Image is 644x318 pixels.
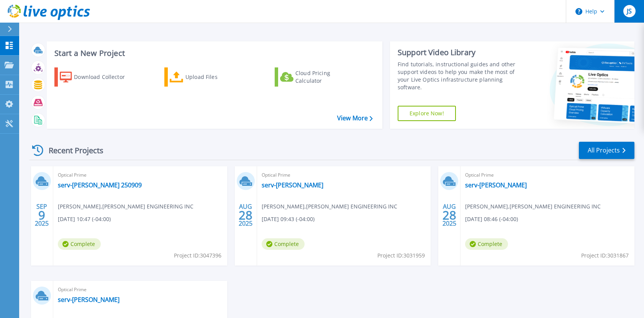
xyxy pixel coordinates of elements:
[54,49,372,57] h3: Start a New Project
[465,215,518,223] span: [DATE] 08:46 (-04:00)
[58,171,223,179] span: Optical Prime
[34,201,49,229] div: SEP 2025
[74,69,135,85] div: Download Collector
[337,115,373,122] a: View More
[442,212,456,218] span: 28
[465,171,630,179] span: Optical Prime
[238,201,253,229] div: AUG 2025
[262,202,397,211] span: [PERSON_NAME] , [PERSON_NAME] ENGINEERING INC
[58,285,223,294] span: Optical Prime
[58,296,120,303] a: serv-[PERSON_NAME]
[262,181,323,189] a: serv-[PERSON_NAME]
[174,251,221,260] span: Project ID: 3047396
[465,238,508,250] span: Complete
[398,61,521,91] div: Find tutorials, instructional guides and other support videos to help you make the most of your L...
[58,215,111,223] span: [DATE] 10:47 (-04:00)
[58,202,193,211] span: [PERSON_NAME] , [PERSON_NAME] ENGINEERING INC
[295,69,357,85] div: Cloud Pricing Calculator
[465,181,527,189] a: serv-[PERSON_NAME]
[239,212,252,218] span: 28
[581,251,629,260] span: Project ID: 3031867
[29,141,114,160] div: Recent Projects
[377,251,425,260] span: Project ID: 3031959
[38,212,45,218] span: 9
[54,67,140,87] a: Download Collector
[627,8,632,14] span: JS
[262,238,305,250] span: Complete
[262,171,426,179] span: Optical Prime
[262,215,315,223] span: [DATE] 09:43 (-04:00)
[442,201,457,229] div: AUG 2025
[398,48,521,57] div: Support Video Library
[465,202,601,211] span: [PERSON_NAME] , [PERSON_NAME] ENGINEERING INC
[164,67,250,87] a: Upload Files
[58,181,142,189] a: serv-[PERSON_NAME] 250909
[579,142,634,159] a: All Projects
[275,67,360,87] a: Cloud Pricing Calculator
[58,238,101,250] span: Complete
[185,69,247,85] div: Upload Files
[398,106,456,121] a: Explore Now!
